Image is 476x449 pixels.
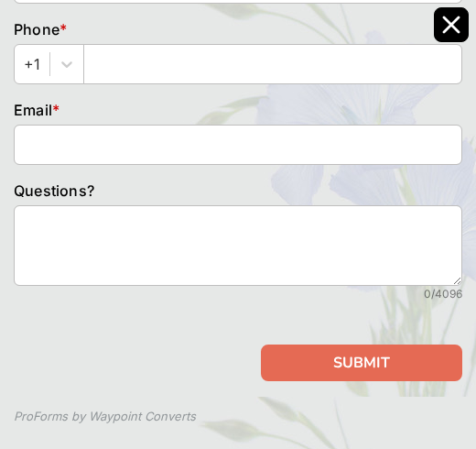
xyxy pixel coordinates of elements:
button: Close [434,7,469,42]
button: SUBMIT [261,345,463,381]
span: Email [14,101,52,119]
span: Phone [14,20,59,38]
span: Questions? [14,181,94,200]
div: ProForms by Waypoint Converts [14,408,196,426]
